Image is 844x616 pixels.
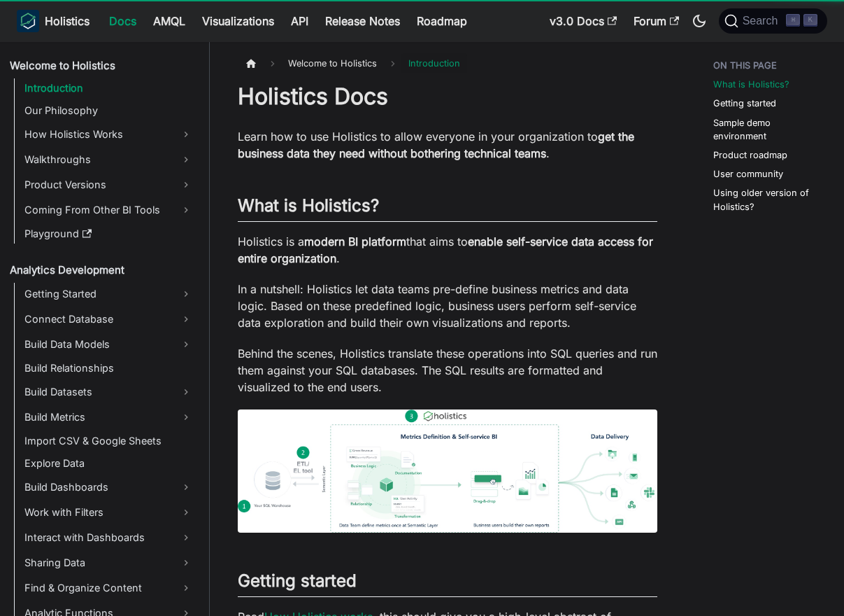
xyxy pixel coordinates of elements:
nav: Breadcrumbs [238,53,657,73]
a: What is Holistics? [713,78,789,91]
a: API [282,10,317,32]
a: v3.0 Docs [541,10,625,32]
img: Holistics [17,10,39,32]
b: Holistics [45,13,90,29]
kbd: K [803,14,817,27]
a: Work with Filters [20,501,197,524]
a: Import CSV & Google Sheets [20,431,197,451]
a: Release Notes [317,10,408,32]
a: AMQL [145,10,194,32]
button: Switch between dark and light mode (currently dark mode) [688,10,710,32]
span: Search [738,15,787,27]
span: Welcome to Holistics [281,53,384,73]
a: Build Data Models [20,333,197,356]
a: Using older version of Holistics? [713,186,822,213]
h1: Holistics Docs [238,83,657,111]
p: Learn how to use Holistics to allow everyone in your organization to . [238,128,657,162]
h2: What is Holistics? [238,195,657,222]
a: Analytics Development [6,260,197,280]
a: Introduction [20,78,197,98]
a: Getting Started [20,283,197,305]
button: Search (Command+K) [719,8,827,34]
a: Roadmap [408,10,475,32]
a: Home page [238,53,264,73]
a: Explore Data [20,454,197,473]
a: Walkthroughs [20,148,197,171]
p: Holistics is a that aims to . [238,233,657,267]
a: Interact with Dashboards [20,526,197,549]
a: Welcome to Holistics [6,56,197,76]
a: Docs [101,10,145,32]
span: Introduction [401,53,467,73]
a: Product Versions [20,174,197,196]
a: Product roadmap [713,148,787,162]
a: How Holistics Works [20,123,197,146]
a: HolisticsHolistics [17,10,90,32]
a: Getting started [713,97,776,110]
a: Our Philosophy [20,101,197,120]
kbd: ⌘ [786,14,800,27]
a: Build Dashboards [20,476,197,498]
a: Sharing Data [20,552,197,574]
p: In a nutshell: Holistics let data teams pre-define business metrics and data logic. Based on thes... [238,281,657,331]
a: Sample demo environment [713,116,822,143]
p: Behind the scenes, Holistics translate these operations into SQL queries and run them against you... [238,345,657,395]
a: Connect Database [20,308,197,330]
a: Playground [20,224,197,244]
a: Find & Organize Content [20,577,197,599]
a: Visualizations [194,10,282,32]
a: Build Datasets [20,381,197,403]
strong: modern BI platform [304,234,406,248]
img: How Holistics fits in your Data Stack [238,409,657,533]
a: User community [713,167,783,181]
a: Coming From Other BI Tools [20,199,197,221]
h2: Getting started [238,570,657,597]
a: Build Metrics [20,406,197,428]
a: Build Relationships [20,358,197,378]
a: Forum [625,10,687,32]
